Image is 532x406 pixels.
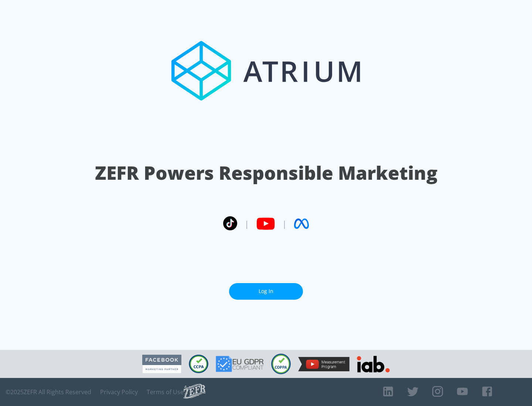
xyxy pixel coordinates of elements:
span: © 2025 ZEFR All Rights Reserved [6,388,91,396]
img: Facebook Marketing Partner [142,355,181,374]
span: | [245,218,249,229]
a: Terms of Use [147,388,184,396]
a: Log In [229,283,303,300]
img: CCPA Compliant [189,355,208,373]
img: YouTube Measurement Program [298,357,349,371]
img: GDPR Compliant [216,356,264,372]
img: COPPA Compliant [271,354,291,374]
a: Privacy Policy [100,388,138,396]
span: | [282,218,287,229]
img: IAB [357,356,390,372]
h1: ZEFR Powers Responsible Marketing [95,160,437,186]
